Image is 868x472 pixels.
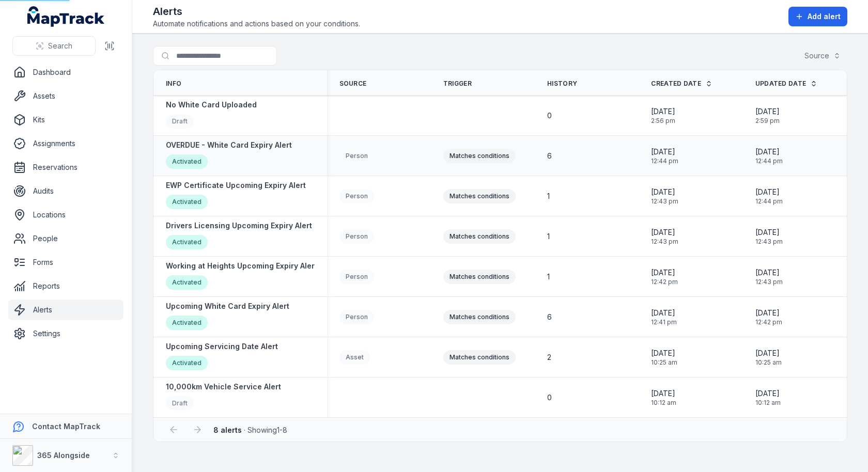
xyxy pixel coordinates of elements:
a: No White Card UploadedDraft [166,100,257,131]
div: Draft [166,396,194,411]
span: Source [339,80,367,88]
span: 12:44 pm [651,157,678,165]
span: [DATE] [755,268,783,278]
span: 12:44 pm [755,197,783,206]
div: Matches conditions [443,350,516,365]
button: Add alert [788,7,847,26]
a: Assets [8,86,123,106]
strong: OVERDUE - White Card Expiry Alert [166,140,292,150]
time: 04/09/2025, 12:44:11 pm [755,187,783,206]
span: [DATE] [755,308,782,318]
span: 12:43 pm [755,278,783,286]
strong: Drivers Licensing Upcoming Expiry Alert [166,221,312,231]
div: Matches conditions [443,310,516,324]
div: Activated [166,154,208,169]
div: Activated [166,316,208,330]
time: 09/09/2025, 2:56:17 pm [651,106,675,125]
span: 2:56 pm [651,117,675,125]
a: Working at Heights Upcoming Expiry AlertActivated [166,261,317,292]
time: 04/09/2025, 12:41:25 pm [651,308,677,326]
a: Forms [8,252,123,273]
span: 12:43 pm [755,238,783,246]
div: Asset [339,350,370,365]
strong: Contact MapTrack [32,422,100,431]
a: EWP Certificate Upcoming Expiry AlertActivated [166,180,306,212]
time: 04/09/2025, 12:43:26 pm [651,227,678,246]
a: Upcoming Servicing Date AlertActivated [166,341,278,373]
span: 1 [547,191,550,201]
strong: No White Card Uploaded [166,100,257,110]
time: 04/09/2025, 12:43:44 pm [755,227,783,246]
button: Source [798,46,847,66]
span: 12:41 pm [651,318,677,326]
time: 04/09/2025, 12:43:20 pm [755,268,783,286]
time: 29/08/2025, 10:12:20 am [755,388,781,407]
a: Upcoming White Card Expiry AlertActivated [166,301,289,333]
span: 12:42 pm [755,318,782,326]
strong: 10,000km Vehicle Service Alert [166,382,281,392]
span: · Showing 1 - 8 [213,426,287,434]
a: Reservations [8,157,123,178]
span: Add alert [808,11,841,22]
span: 10:25 am [755,358,782,367]
a: Settings [8,323,123,344]
a: Dashboard [8,62,123,83]
span: 2:59 pm [755,117,780,125]
span: [DATE] [651,187,678,197]
a: MapTrack [27,6,105,27]
strong: 365 Alongside [37,451,90,460]
time: 29/08/2025, 10:12:20 am [651,388,676,407]
span: [DATE] [651,348,677,358]
span: Search [48,41,72,51]
span: Created Date [651,80,701,88]
div: Person [339,229,374,244]
time: 04/09/2025, 12:44:27 pm [651,147,678,165]
span: 6 [547,151,552,161]
a: Assignments [8,133,123,154]
div: Activated [166,275,208,290]
span: Automate notifications and actions based on your conditions. [153,19,360,29]
div: Activated [166,356,208,370]
time: 04/09/2025, 12:42:47 pm [755,308,782,326]
a: Kits [8,109,123,130]
span: [DATE] [755,106,780,117]
span: [DATE] [755,348,782,358]
span: 1 [547,231,550,242]
div: Matches conditions [443,270,516,284]
span: 10:25 am [651,358,677,367]
span: Trigger [443,80,472,88]
time: 04/09/2025, 12:44:59 pm [755,147,783,165]
span: [DATE] [651,147,678,157]
span: [DATE] [651,227,678,238]
span: [DATE] [651,106,675,117]
div: Matches conditions [443,229,516,244]
a: 10,000km Vehicle Service AlertDraft [166,382,281,413]
time: 29/08/2025, 10:25:55 am [755,348,782,367]
span: 10:12 am [651,399,676,407]
div: Matches conditions [443,149,516,163]
time: 04/09/2025, 12:43:50 pm [651,187,678,206]
span: 6 [547,312,552,322]
span: 10:12 am [755,399,781,407]
strong: Upcoming White Card Expiry Alert [166,301,289,311]
a: Drivers Licensing Upcoming Expiry AlertActivated [166,221,312,252]
span: [DATE] [755,147,783,157]
span: Info [166,80,181,88]
div: Person [339,189,374,203]
span: [DATE] [755,187,783,197]
a: Alerts [8,300,123,320]
a: People [8,228,123,249]
span: Updated Date [755,80,807,88]
div: Person [339,270,374,284]
strong: Upcoming Servicing Date Alert [166,341,278,352]
span: [DATE] [651,388,676,399]
span: [DATE] [651,268,678,278]
a: Audits [8,181,123,201]
time: 09/09/2025, 2:59:24 pm [755,106,780,125]
time: 04/09/2025, 12:42:52 pm [651,268,678,286]
a: Locations [8,204,123,225]
div: Matches conditions [443,189,516,203]
div: Activated [166,235,208,249]
span: 1 [547,272,550,282]
span: 12:42 pm [651,278,678,286]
